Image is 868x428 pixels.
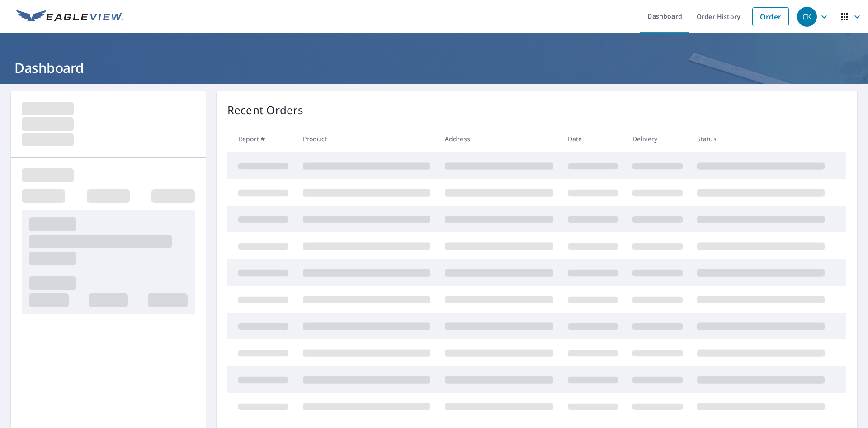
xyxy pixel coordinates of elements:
a: Order [752,7,789,26]
th: Delivery [625,125,690,152]
img: EV Logo [16,10,123,24]
th: Date [561,125,625,152]
th: Report # [227,125,296,152]
h1: Dashboard [11,58,857,77]
th: Address [438,125,561,152]
p: Recent Orders [227,102,303,118]
div: CK [797,7,817,27]
th: Product [296,125,438,152]
th: Status [690,125,832,152]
